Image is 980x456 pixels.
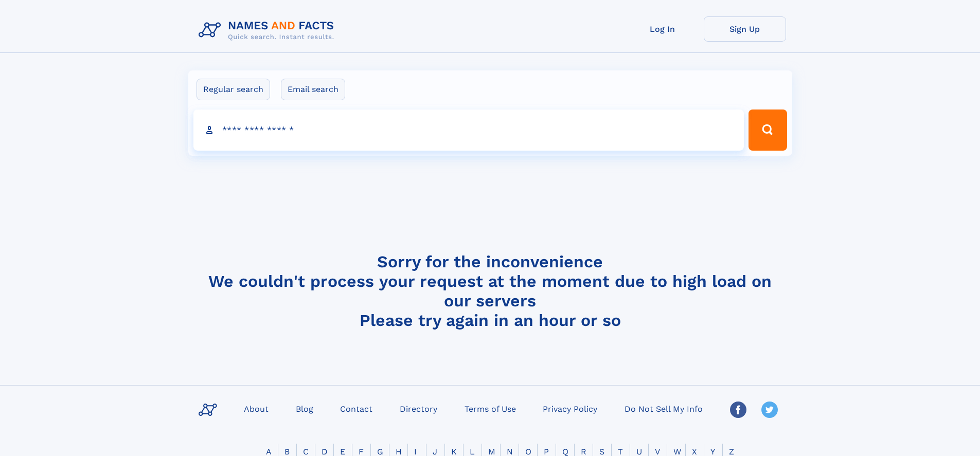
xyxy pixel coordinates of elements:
a: Sign Up [704,16,786,42]
a: About [240,401,273,416]
a: Do Not Sell My Info [620,401,707,416]
h4: Sorry for the inconvenience We couldn't process your request at the moment due to high load on ou... [194,252,786,330]
label: Email search [281,79,345,100]
a: Terms of Use [460,401,520,416]
img: Facebook [730,402,746,418]
input: search input [193,110,744,151]
button: Search Button [749,110,787,151]
label: Regular search [197,79,270,100]
a: Log In [621,16,704,42]
img: Twitter [761,402,778,418]
a: Contact [336,401,377,416]
a: Privacy Policy [539,401,601,416]
a: Directory [396,401,441,416]
a: Blog [292,401,317,416]
img: Logo Names and Facts [194,16,343,44]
